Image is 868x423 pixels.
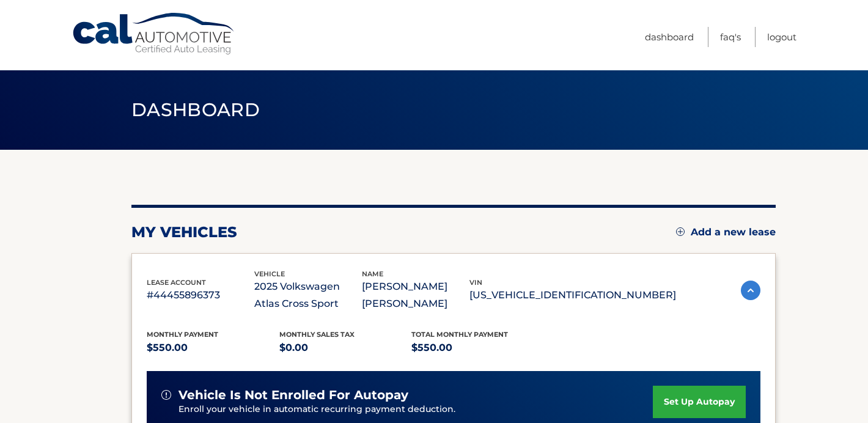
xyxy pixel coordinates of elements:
span: Total Monthly Payment [411,330,508,339]
p: $550.00 [147,339,279,356]
span: vin [469,278,482,287]
img: alert-white.svg [161,390,171,400]
img: accordion-active.svg [741,281,760,300]
span: vehicle [254,270,285,278]
span: name [362,270,383,278]
p: $550.00 [411,339,544,356]
img: add.svg [676,227,685,236]
p: 2025 Volkswagen Atlas Cross Sport [254,278,362,312]
p: [US_VEHICLE_IDENTIFICATION_NUMBER] [469,287,676,304]
a: set up autopay [653,386,746,418]
p: #44455896373 [147,287,254,304]
span: Monthly sales Tax [279,330,355,339]
p: Enroll your vehicle in automatic recurring payment deduction. [178,403,653,416]
a: Logout [767,27,796,47]
a: Dashboard [645,27,694,47]
span: vehicle is not enrolled for autopay [178,388,408,403]
p: [PERSON_NAME] [PERSON_NAME] [362,278,469,312]
a: FAQ's [720,27,741,47]
a: Add a new lease [676,226,776,238]
span: lease account [147,278,206,287]
span: Monthly Payment [147,330,218,339]
span: Dashboard [131,98,260,121]
p: $0.00 [279,339,412,356]
a: Cal Automotive [72,12,237,56]
h2: my vehicles [131,223,237,241]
